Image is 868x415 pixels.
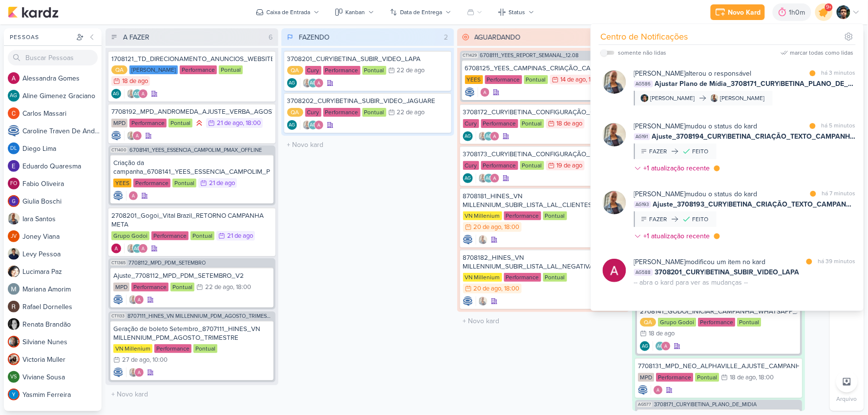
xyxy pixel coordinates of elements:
img: Caroline Traven De Andrade [113,368,123,377]
div: há 3 minutos [822,68,856,79]
img: Alessandra Gomes [490,173,500,183]
div: MPD [111,119,127,127]
div: Aline Gimenez Graciano [656,341,665,351]
img: Iara Santos [128,368,138,377]
div: Aline Gimenez Graciano [484,131,494,141]
p: AG [310,81,316,86]
div: S i l v i a n e N u n e s [22,337,102,347]
div: Pontual [696,373,720,382]
div: há 39 minutos [818,257,856,267]
div: Colaboradores: Iara Santos [476,235,488,245]
div: Colaboradores: Iara Santos, Aline Gimenez Graciano, Alessandra Gomes [124,244,148,253]
p: AG [486,134,492,139]
div: 3708172_CURY|BETINA_CONFIGURAÇÃO_GOOGLE [463,108,624,117]
div: Aline Gimenez Graciano [308,120,318,130]
div: 22 de ago [397,67,425,74]
div: E d u a r d o Q u a r e s m a [22,161,102,171]
img: kardz.app [8,6,59,18]
div: Aline Gimenez Graciano [308,78,318,88]
div: Criador(a): Caroline Traven De Andrade [113,191,123,201]
p: Arquivo [837,394,857,403]
div: MPD [638,373,655,382]
div: 20 de ago [474,286,502,292]
div: 18 de ago [122,78,148,84]
div: Pontual [219,65,243,74]
img: Iara Santos [603,191,626,214]
div: Colaboradores: Iara Santos, Aline Gimenez Graciano, Alessandra Gomes [476,173,500,183]
div: Criador(a): Caroline Traven De Andrade [463,296,473,306]
div: marcar todas como lidas [790,48,854,57]
div: M a r i a n a A m o r i m [22,284,102,294]
div: Viviane Sousa [8,371,20,383]
img: Iara Santos [127,89,136,99]
div: Performance [323,108,360,117]
img: Alessandra Gomes [8,72,20,84]
p: AG [289,123,295,128]
div: Colaboradores: Iara Santos, Aline Gimenez Graciano, Alessandra Gomes [300,120,324,130]
div: 19 de ago [557,163,583,169]
div: 14 de ago [561,77,586,83]
p: AG [113,92,120,97]
p: JV [11,234,17,239]
div: 2708141_GODOI_INICIAR_CAMPANHA_WHATSAPP_AB [640,307,798,316]
p: AG [642,344,649,349]
div: Criador(a): Caroline Traven De Andrade [465,87,475,97]
img: Iara Santos [302,120,312,130]
img: Alessandra Gomes [314,120,324,130]
div: 3708201_CURY|BETINA_SUBIR_VIDEO_LAPA [287,55,448,63]
div: 3708202_CURY|BETINA_SUBIR_VIDEO_JAGUARE [287,97,448,105]
div: Performance [180,65,217,74]
div: Criador(a): Caroline Traven De Andrade [113,295,123,305]
div: C a r o l i n e T r a v e n D e A n d r a d e [22,126,102,136]
div: Novo Kard [728,7,761,18]
div: Performance [699,318,736,327]
div: V i c t o r i a M u l l e r [22,354,102,365]
div: Pontual [170,283,194,291]
div: Performance [656,373,694,382]
div: Pontual [191,231,214,240]
span: AG191 [634,133,650,140]
div: L e v y P e s s o a [22,249,102,259]
div: Colaboradores: Alessandra Gomes [478,87,490,97]
img: Iara Santos [128,295,138,305]
div: Criador(a): Aline Gimenez Graciano [463,173,473,183]
img: Iara Santos [127,244,136,253]
div: R a f a e l D o r n e l l e s [22,302,102,312]
div: há 7 minutos [822,189,856,199]
div: Criador(a): Aline Gimenez Graciano [463,131,473,141]
p: AG [10,93,18,99]
div: Pontual [193,344,217,353]
div: Performance [133,179,170,187]
div: Criador(a): Caroline Traven De Andrade [113,368,123,377]
div: VN Millenium [113,344,152,353]
img: Iara Santos [478,296,488,306]
img: Iara Santos [127,131,136,141]
div: Centro de Notificações [601,30,688,43]
div: [PERSON_NAME] [651,94,695,103]
img: Iara Santos [8,213,20,225]
span: 3708171_CURY|BETINA_PLANO_DE_MIDIA [655,402,757,407]
input: + Novo kard [283,138,452,152]
div: 18 de ago [730,374,756,381]
div: Criador(a): Caroline Traven De Andrade [111,131,121,141]
div: Colaboradores: Iara Santos, Alessandra Gomes [126,368,144,377]
div: Aline Gimenez Graciano [640,341,650,351]
div: 22 de ago [397,109,425,116]
p: FO [10,181,17,187]
span: 6708141_YEES_ESSENCIA_CAMPOLIM_PMAX_OFFLINE [129,147,262,153]
span: 3708201_CURY|BETINA_SUBIR_VIDEO_LAPA [655,267,800,277]
img: Nelito Junior [641,94,649,102]
div: Performance [481,119,518,128]
div: [PERSON_NAME] [720,94,765,103]
b: [PERSON_NAME] [634,69,686,78]
img: Alessandra Gomes [111,244,121,253]
div: Colaboradores: Iara Santos, Aline Gimenez Graciano, Alessandra Gomes [124,89,148,99]
img: Alessandra Gomes [603,259,626,282]
div: Y a s m i m F e r r e i r a [22,390,102,400]
img: Eduardo Quaresma [8,160,20,172]
p: AG [465,134,471,139]
span: CT1133 [110,313,126,319]
img: Nelito Junior [837,5,850,19]
div: Colaboradores: Alessandra Gomes [651,385,663,395]
img: Yasmim Ferreira [8,389,20,400]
